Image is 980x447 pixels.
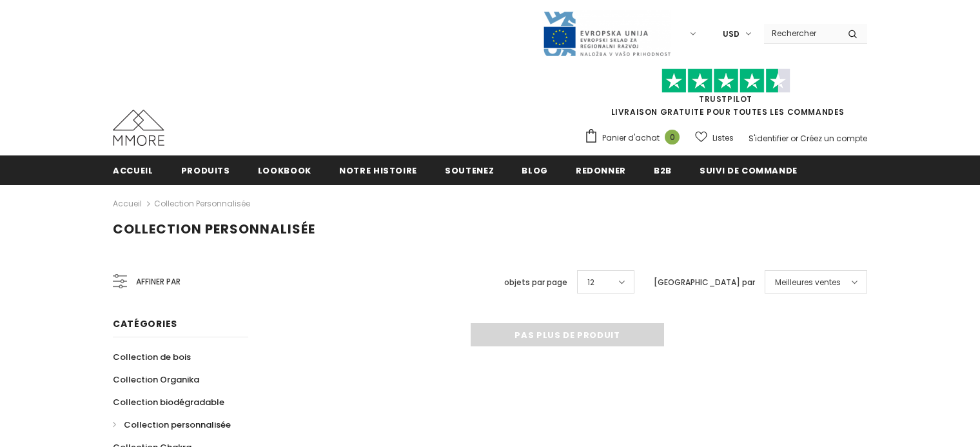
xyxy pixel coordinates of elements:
[181,164,230,177] span: Produits
[113,373,199,386] span: Collection Organika
[723,28,740,41] span: USD
[764,24,838,43] input: Search Site
[113,317,177,330] span: Catégories
[136,275,181,289] span: Affiner par
[522,155,548,184] a: Blog
[699,94,752,104] a: TrustPilot
[154,198,250,209] a: Collection personnalisée
[542,28,671,39] a: Javni Razpis
[654,276,755,289] label: [GEOGRAPHIC_DATA] par
[445,164,494,177] span: soutenez
[113,413,231,436] a: Collection personnalisée
[790,133,798,144] span: or
[504,276,567,289] label: objets par page
[661,68,790,94] img: Faites confiance aux étoiles pilotes
[749,133,789,144] a: S'identifier
[258,155,311,184] a: Lookbook
[113,346,191,368] a: Collection de bois
[113,396,224,408] span: Collection biodégradable
[124,419,231,431] span: Collection personnalisée
[445,155,494,184] a: soutenez
[113,110,164,146] img: Cas MMORE
[695,126,734,149] a: Listes
[775,276,841,289] span: Meilleures ventes
[602,132,660,144] span: Panier d'achat
[522,164,548,177] span: Blog
[113,351,191,363] span: Collection de bois
[587,276,594,289] span: 12
[712,132,734,144] span: Listes
[113,196,142,212] a: Accueil
[113,220,315,238] span: Collection personnalisée
[113,368,199,391] a: Collection Organika
[258,164,311,177] span: Lookbook
[700,155,798,184] a: Suivi de commande
[542,10,671,57] img: Javni Razpis
[181,155,230,184] a: Produits
[584,74,867,117] span: LIVRAISON GRATUITE POUR TOUTES LES COMMANDES
[113,164,153,177] span: Accueil
[584,128,686,148] a: Panier d'achat 0
[113,155,153,184] a: Accueil
[113,391,224,413] a: Collection biodégradable
[700,164,798,177] span: Suivi de commande
[576,164,626,177] span: Redonner
[654,164,672,177] span: B2B
[800,133,867,144] a: Créez un compte
[665,130,680,144] span: 0
[339,155,417,184] a: Notre histoire
[339,164,417,177] span: Notre histoire
[576,155,626,184] a: Redonner
[654,155,672,184] a: B2B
